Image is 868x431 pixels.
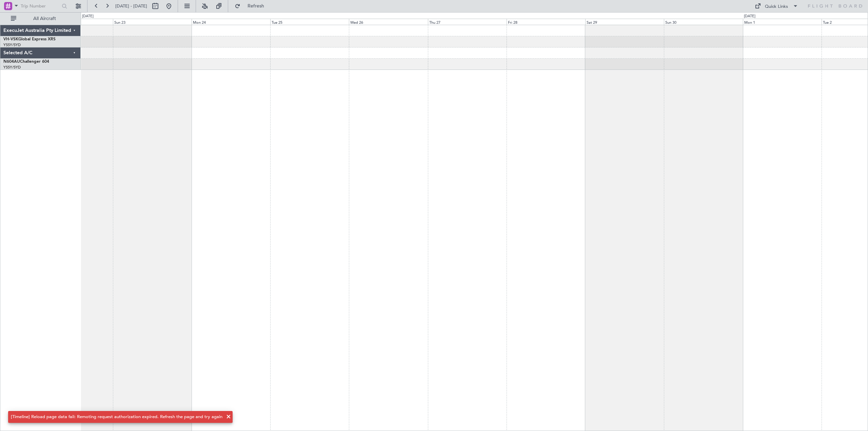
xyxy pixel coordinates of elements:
[7,13,74,24] button: All Aircraft
[349,19,428,25] div: Wed 26
[585,19,664,25] div: Sat 29
[765,3,788,10] div: Quick Links
[115,3,147,9] span: [DATE] - [DATE]
[743,19,822,25] div: Mon 1
[232,1,272,12] button: Refresh
[11,414,222,420] div: [Timeline] Reload page data fail: Remoting request authorization expired. Refresh the page and tr...
[3,65,21,70] a: YSSY/SYD
[192,19,270,25] div: Mon 24
[113,19,192,25] div: Sun 23
[21,1,60,11] input: Trip Number
[664,19,743,25] div: Sun 30
[751,1,802,12] button: Quick Links
[3,37,18,41] span: VH-VSK
[3,37,56,41] a: VH-VSKGlobal Express XRS
[242,4,270,8] span: Refresh
[3,60,49,64] a: N604AUChallenger 604
[3,42,21,47] a: YSSY/SYD
[744,14,755,19] div: [DATE]
[428,19,507,25] div: Thu 27
[3,60,20,64] span: N604AU
[507,19,585,25] div: Fri 28
[270,19,349,25] div: Tue 25
[18,16,72,21] span: All Aircraft
[82,14,94,19] div: [DATE]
